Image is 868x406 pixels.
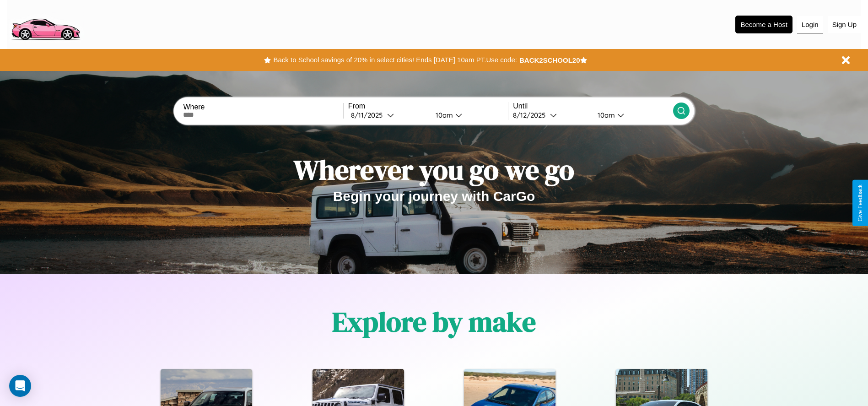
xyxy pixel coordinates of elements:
button: Login [797,16,823,33]
button: 10am [428,110,508,120]
div: 8 / 11 / 2025 [351,111,387,119]
div: 10am [593,111,617,119]
div: 10am [431,111,455,119]
button: 10am [590,110,673,120]
button: Back to School savings of 20% in select cities! Ends [DATE] 10am PT.Use code: [271,54,519,66]
h1: Explore by make [332,303,536,341]
div: 8 / 12 / 2025 [513,111,550,119]
label: From [348,102,508,110]
button: Become a Host [735,16,793,33]
b: BACK2SCHOOL20 [519,56,580,64]
img: logo [7,5,84,43]
div: Give Feedback [857,184,863,222]
button: Sign Up [828,16,861,33]
button: 8/11/2025 [348,110,428,120]
label: Until [513,102,673,110]
div: Open Intercom Messenger [9,375,31,397]
label: Where [183,103,343,111]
